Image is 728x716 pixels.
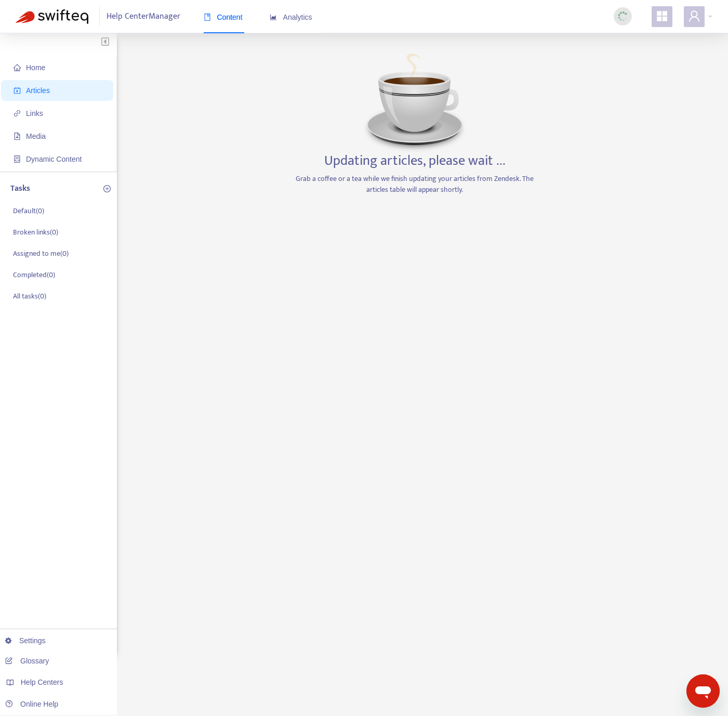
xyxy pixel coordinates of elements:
[688,10,700,22] span: user
[656,10,668,22] span: appstore
[14,87,21,94] span: account-book
[5,657,49,665] a: Glossary
[13,205,44,216] p: Default ( 0 )
[10,183,30,195] p: Tasks
[14,64,21,71] span: home
[363,49,467,153] img: Coffee image
[26,63,45,72] span: Home
[13,269,55,280] p: Completed ( 0 )
[14,110,21,117] span: link
[26,132,46,140] span: Media
[26,155,82,163] span: Dynamic Content
[26,109,43,118] span: Links
[13,248,69,259] p: Assigned to me ( 0 )
[324,153,506,170] h3: Updating articles, please wait ...
[616,10,629,23] img: sync_loading.0b5143dde30e3a21642e.gif
[21,678,63,686] span: Help Centers
[13,291,46,302] p: All tasks ( 0 )
[5,700,58,708] a: Online Help
[13,227,58,238] p: Broken links ( 0 )
[103,185,111,192] span: plus-circle
[14,155,21,163] span: container
[14,133,21,140] span: file-image
[686,674,720,708] iframe: Button to launch messaging window
[270,13,312,21] span: Analytics
[5,636,46,645] a: Settings
[204,13,243,21] span: Content
[26,86,50,95] span: Articles
[293,173,537,195] p: Grab a coffee or a tea while we finish updating your articles from Zendesk. The articles table wi...
[270,14,277,21] span: area-chart
[107,7,180,27] span: Help Center Manager
[204,14,211,21] span: book
[16,9,88,24] img: Swifteq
